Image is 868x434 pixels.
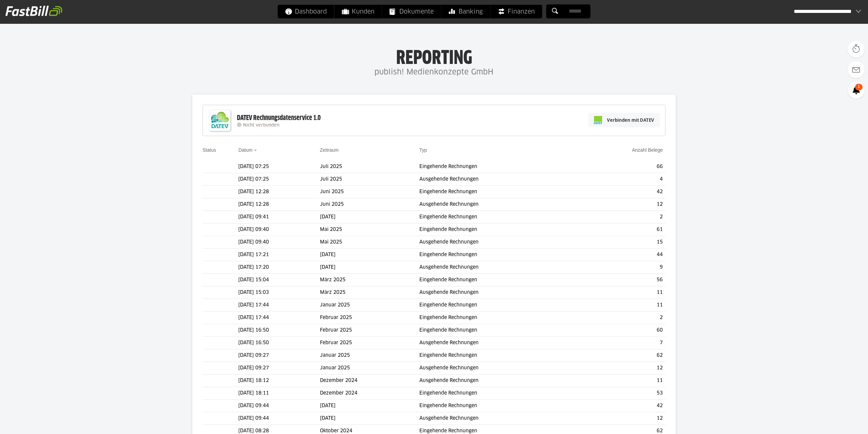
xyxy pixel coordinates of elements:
span: Banking [449,5,483,18]
td: 11 [577,374,665,387]
td: Juni 2025 [320,198,419,211]
td: Ausgehende Rechnungen [419,337,577,349]
div: DATEV Rechnungsdatenservice 1.0 [237,114,321,122]
td: 12 [577,362,665,374]
td: 60 [577,324,665,337]
td: [DATE] [320,211,419,223]
td: Eingehende Rechnungen [419,249,577,261]
td: Eingehende Rechnungen [419,211,577,223]
td: Eingehende Rechnungen [419,186,577,198]
td: Ausgehende Rechnungen [419,173,577,186]
td: [DATE] 07:25 [238,161,320,173]
td: Januar 2025 [320,299,419,312]
td: Februar 2025 [320,337,419,349]
a: Verbinden mit DATEV [588,113,660,127]
td: Januar 2025 [320,349,419,362]
a: Typ [419,147,427,153]
td: [DATE] 16:50 [238,337,320,349]
td: 2 [577,312,665,324]
td: Eingehende Rechnungen [419,349,577,362]
td: 44 [577,249,665,261]
span: Dokumente [390,5,434,18]
td: 7 [577,337,665,349]
td: Februar 2025 [320,312,419,324]
td: [DATE] [320,249,419,261]
td: [DATE] 17:44 [238,312,320,324]
td: 53 [577,387,665,400]
td: [DATE] 17:44 [238,299,320,312]
td: Februar 2025 [320,324,419,337]
td: 4 [577,173,665,186]
img: DATEV-Datenservice Logo [206,107,234,134]
td: 11 [577,299,665,312]
a: Dokumente [382,5,441,18]
td: Juni 2025 [320,186,419,198]
td: Juli 2025 [320,161,419,173]
td: [DATE] 17:20 [238,261,320,274]
td: [DATE] [320,400,419,412]
td: Ausgehende Rechnungen [419,412,577,425]
a: Datum [238,147,252,153]
td: [DATE] 09:27 [238,362,320,374]
img: sort_desc.gif [254,150,258,151]
td: Eingehende Rechnungen [419,400,577,412]
td: [DATE] 07:25 [238,173,320,186]
a: Status [203,147,216,153]
iframe: Öffnet ein Widget, in dem Sie weitere Informationen finden [815,414,861,431]
span: 1 [855,84,863,90]
td: Ausgehende Rechnungen [419,198,577,211]
td: Dezember 2024 [320,387,419,400]
span: Kunden [342,5,374,18]
a: Zeitraum [320,147,339,153]
a: Finanzen [491,5,542,18]
td: 66 [577,161,665,173]
td: [DATE] 18:12 [238,374,320,387]
td: Dezember 2024 [320,374,419,387]
td: 12 [577,412,665,425]
td: Eingehende Rechnungen [419,274,577,286]
td: [DATE] 12:28 [238,198,320,211]
td: [DATE] 17:21 [238,249,320,261]
td: Eingehende Rechnungen [419,324,577,337]
td: 42 [577,400,665,412]
td: Mai 2025 [320,223,419,236]
td: Eingehende Rechnungen [419,387,577,400]
td: Mai 2025 [320,236,419,249]
td: [DATE] 09:44 [238,412,320,425]
a: 1 [848,82,865,99]
td: [DATE] 18:11 [238,387,320,400]
td: [DATE] 09:41 [238,211,320,223]
td: [DATE] 09:44 [238,400,320,412]
td: Ausgehende Rechnungen [419,374,577,387]
td: Ausgehende Rechnungen [419,286,577,299]
td: [DATE] 09:40 [238,236,320,249]
a: Anzahl Belege [632,147,663,153]
td: 2 [577,211,665,223]
td: [DATE] 09:27 [238,349,320,362]
img: pi-datev-logo-farbig-24.svg [594,116,602,124]
td: [DATE] 15:04 [238,274,320,286]
td: Eingehende Rechnungen [419,299,577,312]
span: Verbinden mit DATEV [607,117,654,123]
td: 61 [577,223,665,236]
td: Juli 2025 [320,173,419,186]
td: Eingehende Rechnungen [419,223,577,236]
a: Kunden [335,5,382,18]
td: [DATE] [320,412,419,425]
td: Eingehende Rechnungen [419,312,577,324]
td: März 2025 [320,274,419,286]
td: [DATE] 15:03 [238,286,320,299]
td: 42 [577,186,665,198]
td: [DATE] [320,261,419,274]
td: [DATE] 12:28 [238,186,320,198]
td: [DATE] 09:40 [238,223,320,236]
td: März 2025 [320,286,419,299]
h1: Reporting [68,48,800,66]
td: Ausgehende Rechnungen [419,362,577,374]
td: [DATE] 16:50 [238,324,320,337]
td: 9 [577,261,665,274]
td: 12 [577,198,665,211]
a: Dashboard [278,5,334,18]
img: fastbill_logo_white.png [5,5,62,16]
span: Finanzen [498,5,535,18]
